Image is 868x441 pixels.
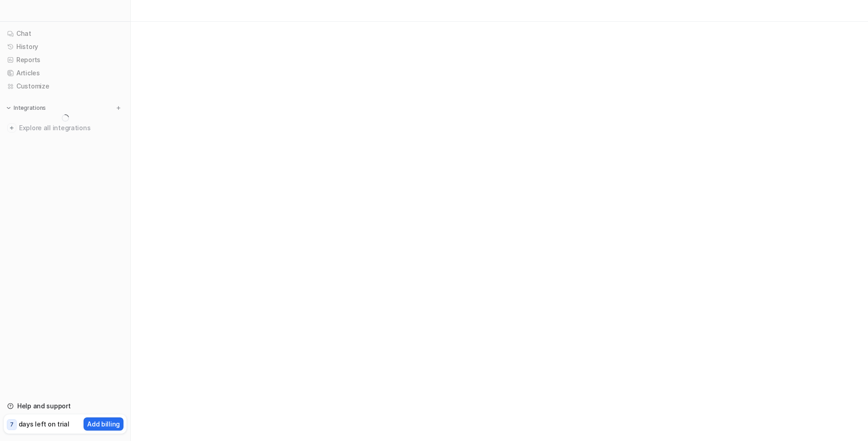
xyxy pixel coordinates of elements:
[4,103,49,113] button: Integrations
[4,80,127,93] a: Customize
[4,400,127,412] a: Help and support
[4,27,127,40] a: Chat
[115,105,122,111] img: menu_add.svg
[10,421,14,429] p: 7
[19,121,123,135] span: Explore all integrations
[19,419,69,429] p: days left on trial
[4,122,127,134] a: Explore all integrations
[4,67,127,79] a: Articles
[4,40,127,53] a: History
[4,54,127,66] a: Reports
[5,105,12,111] img: expand menu
[14,104,46,112] p: Integrations
[7,123,16,132] img: explore all integrations
[87,419,120,429] p: Add billing
[84,417,123,431] button: Add billing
